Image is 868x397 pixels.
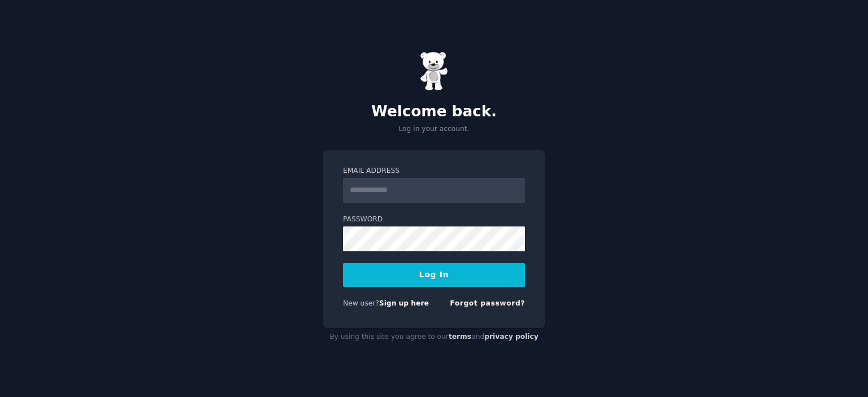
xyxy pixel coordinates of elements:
[323,328,545,346] div: By using this site you agree to our and
[449,333,471,341] a: terms
[323,124,545,134] p: Log in your account.
[323,103,545,121] h2: Welcome back.
[484,333,539,341] a: privacy policy
[343,215,525,225] label: Password
[450,299,525,307] a: Forgot password?
[343,166,525,176] label: Email Address
[420,51,448,91] img: Gummy Bear
[379,299,429,307] a: Sign up here
[343,299,379,307] span: New user?
[343,263,525,287] button: Log In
